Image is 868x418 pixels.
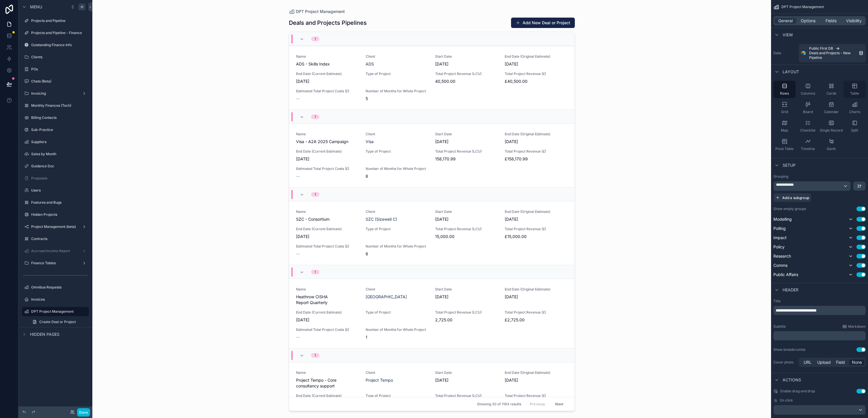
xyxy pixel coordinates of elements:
div: 1 [315,270,316,274]
label: POs [31,67,88,72]
div: 1 [315,353,316,358]
label: Contracts [31,237,88,241]
label: Guidance Doc [31,164,88,168]
div: Show breadcrumbs [773,347,805,352]
span: Cards [826,91,836,96]
a: Accrued Income Report [22,246,89,256]
button: Cards [820,81,842,98]
a: Users [22,186,89,195]
label: Billing Contacts [31,115,88,120]
span: Pivot Table [775,147,794,151]
a: Markdown [842,324,866,329]
label: Suppliers [31,140,88,144]
a: Projects and Pipeline - Finance [22,28,89,38]
span: Gantt [827,147,836,151]
button: Rows [773,81,796,98]
span: Menu [30,4,42,10]
button: Add a subgroup [773,193,811,202]
button: Split [843,118,866,135]
span: Board [803,110,813,114]
label: Accrued Income Report [31,249,80,253]
span: DPT Project Management [781,5,824,9]
label: Project Management (beta) [31,224,80,229]
span: Layout [783,69,799,75]
label: Users [31,188,88,193]
a: Sales by Month [22,149,89,159]
span: Charts [849,110,860,114]
label: Monthly Finances (Tech) [31,103,88,108]
span: Checklist [800,128,815,133]
div: 1 [315,37,316,41]
button: Map [773,118,796,135]
img: Airtable Logo [801,51,806,55]
button: Charts [843,99,866,117]
span: Rows [780,91,789,96]
a: Projects and Pipeline [22,16,89,25]
label: Features and Bugs [31,200,88,205]
a: Outstanding Finance Info [22,40,89,50]
div: 1 [315,192,316,197]
button: Grid [773,99,796,117]
label: Invoicing [31,91,80,96]
label: Grouping [773,174,788,179]
a: Chats (Beta) [22,77,89,86]
span: Table [850,91,859,96]
span: Public Affairs [773,272,798,278]
label: Clients [31,55,88,59]
span: Timeline [801,147,815,151]
span: Header [783,287,798,293]
a: Hidden Projects [22,210,89,219]
span: Public First DB [809,46,833,51]
label: Projects and Pipeline [31,18,88,23]
span: Single Record [820,128,843,133]
div: 1 [315,115,316,119]
label: Omnibus Requests [31,285,88,290]
button: Table [843,81,866,98]
button: Pivot Table [773,136,796,153]
div: scrollable content [773,306,866,315]
button: Checklist [797,118,819,135]
label: Outstanding Finance Info [31,43,88,47]
a: Proposals [22,174,89,183]
a: Clients [22,53,89,62]
a: Create Deal or Project [29,317,89,327]
button: Single Record [820,118,842,135]
span: Policy [773,244,785,250]
span: Create Deal or Project [39,320,76,324]
span: Deals and Projects - New Pipeline [809,51,859,60]
button: Calendar [820,99,842,117]
label: Proposals [31,176,88,181]
a: Invoicing [22,89,89,98]
a: Contracts [22,234,89,243]
a: Project Management (beta) [22,222,89,231]
span: Modelling [773,216,792,222]
label: Hidden Projects [31,212,88,217]
span: Visibility [846,18,862,24]
a: Monthly Finances (Tech) [22,101,89,110]
span: Comms [773,263,787,268]
label: Projects and Pipeline - Finance [31,31,88,35]
a: Public First DBDeals and Projects - New Pipeline [799,44,866,62]
label: Sub-Practice [31,128,88,132]
button: Done [77,408,90,417]
span: Hidden pages [30,331,59,337]
label: Cover photo [773,360,796,365]
label: Data [773,51,796,55]
label: Chats (Beta) [31,79,88,84]
label: Finance Tables [31,261,80,265]
span: Add a subgroup [782,196,809,200]
span: View [783,32,793,38]
a: Omnibus Requests [22,283,89,292]
button: Next [551,400,567,408]
span: Research [773,253,791,259]
a: Billing Contacts [22,113,89,122]
label: Sales by Month [31,152,88,156]
a: Sub-Practice [22,125,89,134]
button: Timeline [797,136,819,153]
span: On click [780,398,793,403]
button: Gantt [820,136,842,153]
span: Setup [783,162,796,168]
span: Fields [826,18,837,24]
a: Features and Bugs [22,198,89,207]
span: Calendar [824,110,839,114]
